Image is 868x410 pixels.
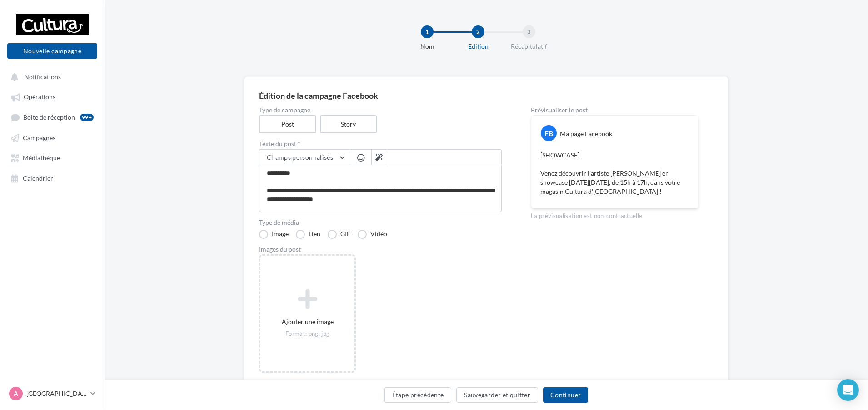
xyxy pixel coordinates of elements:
[23,113,75,121] span: Boîte de réception
[259,246,502,253] div: Images du post
[5,88,99,105] a: Opérations
[5,170,99,186] a: Calendrier
[449,42,507,51] div: Edition
[398,42,456,51] div: Nom
[259,150,350,165] button: Champs personnalisés
[259,115,316,133] label: Post
[5,129,99,146] a: Campagnes
[7,43,97,59] button: Nouvelle campagne
[23,174,53,182] span: Calendrier
[384,387,452,403] button: Étape précédente
[358,230,387,239] label: Vidéo
[259,91,713,100] div: Édition de la campagne Facebook
[296,230,320,239] label: Lien
[259,141,502,147] label: Texte du post *
[421,25,434,38] div: 1
[328,230,350,239] label: GIF
[523,25,535,38] div: 3
[472,25,484,38] div: 2
[80,114,94,121] div: 99+
[24,93,55,101] span: Opérations
[267,153,333,161] span: Champs personnalisés
[560,129,612,138] div: Ma page Facebook
[5,109,99,126] a: Boîte de réception99+
[26,389,87,398] p: [GEOGRAPHIC_DATA]
[24,73,61,81] span: Notifications
[320,115,377,133] label: Story
[5,149,99,166] a: Médiathèque
[541,125,557,141] div: FB
[14,389,18,398] span: A
[259,230,289,239] label: Image
[540,151,689,196] p: [SHOWCASE] Venez découvrir l'artiste [PERSON_NAME] en showcase [DATE][DATE], de 15h à 17h, dans v...
[259,107,502,113] label: Type de campagne
[500,42,558,51] div: Récapitulatif
[456,387,538,403] button: Sauvegarder et quitter
[5,68,95,85] button: Notifications
[531,208,699,220] div: La prévisualisation est non-contractuelle
[543,387,588,403] button: Continuer
[259,219,502,226] label: Type de média
[23,154,60,162] span: Médiathèque
[7,385,97,402] a: A [GEOGRAPHIC_DATA]
[23,134,55,142] span: Campagnes
[837,379,859,401] div: Open Intercom Messenger
[531,107,699,113] div: Prévisualiser le post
